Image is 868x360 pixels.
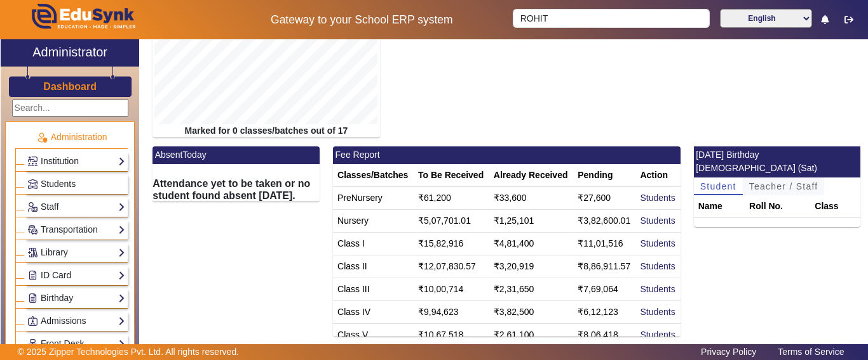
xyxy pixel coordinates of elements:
td: ₹9,94,623 [414,300,489,323]
th: Pending [573,164,635,187]
td: PreNursery [333,186,414,209]
a: Terms of Service [771,344,850,360]
td: ₹8,06,418 [573,323,635,346]
td: ₹11,01,516 [573,232,635,255]
a: Students [640,261,675,271]
td: Nursery [333,209,414,232]
td: ₹33,600 [489,186,573,209]
td: ₹6,12,123 [573,300,635,323]
img: Students.png [28,179,37,189]
span: Student [700,182,736,191]
td: Class II [333,255,414,278]
h5: Gateway to your School ERP system [224,13,500,27]
a: Dashboard [43,80,97,93]
td: Class IV [333,300,414,323]
a: Students [640,215,675,226]
td: Class I [333,232,414,255]
th: Action [635,164,680,187]
th: Class [810,195,860,218]
td: ₹3,20,919 [489,255,573,278]
td: ₹10,00,714 [414,278,489,300]
input: Search [513,9,709,28]
img: Administration.png [36,132,48,143]
td: ₹27,600 [573,186,635,209]
td: ₹2,31,650 [489,278,573,300]
a: Administrator [1,39,139,67]
th: Classes/Batches [333,164,414,187]
a: Students [640,238,675,248]
div: Marked for 0 classes/batches out of 17 [153,124,379,138]
a: Students [640,193,675,203]
span: Students [41,179,76,189]
mat-card-header: Fee Report [333,146,681,164]
th: Name [694,195,745,218]
span: Teacher / Staff [749,182,818,191]
mat-card-header: AbsentToday [153,146,320,164]
td: ₹2,61,100 [489,323,573,346]
h3: Dashboard [43,80,97,93]
th: Already Received [489,164,573,187]
h6: Attendance yet to be taken or no student found absent [DATE]. [153,177,320,202]
td: ₹7,69,064 [573,278,635,300]
td: ₹4,81,400 [489,232,573,255]
td: ₹1,25,101 [489,209,573,232]
th: To Be Received [414,164,489,187]
h2: Administrator [32,44,107,60]
td: Class V [333,323,414,346]
td: ₹15,82,916 [414,232,489,255]
a: Students [640,284,675,294]
td: ₹12,07,830.57 [414,255,489,278]
td: ₹3,82,500 [489,300,573,323]
td: Class III [333,278,414,300]
td: ₹5,07,701.01 [414,209,489,232]
th: Roll No. [745,195,810,218]
p: Administration [15,131,128,144]
input: Search... [12,100,128,117]
td: ₹61,200 [414,186,489,209]
td: ₹10,67,518 [414,323,489,346]
td: ₹3,82,600.01 [573,209,635,232]
a: Students [640,307,675,317]
a: Students [640,330,675,340]
p: © 2025 Zipper Technologies Pvt. Ltd. All rights reserved. [18,345,240,359]
td: ₹8,86,911.57 [573,255,635,278]
mat-card-header: [DATE] Birthday [DEMOGRAPHIC_DATA] (Sat) [694,146,861,177]
a: Students [27,177,125,191]
a: Privacy Policy [695,344,763,360]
